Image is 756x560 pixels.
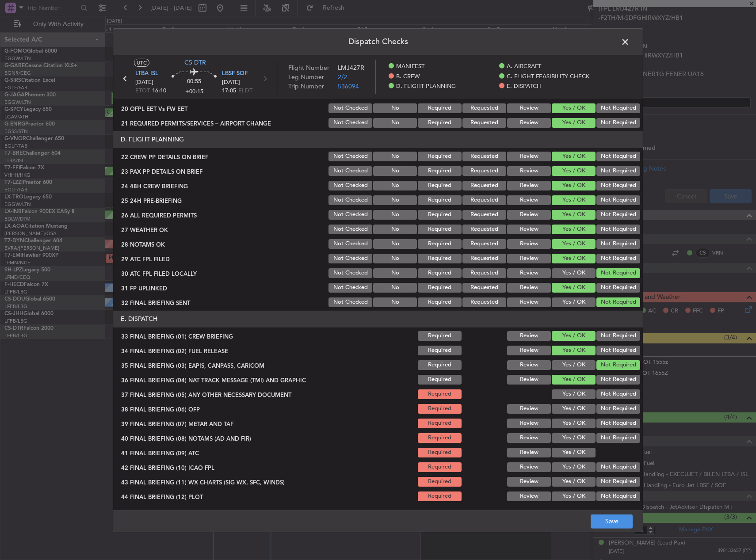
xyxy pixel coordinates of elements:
button: Not Required [596,210,640,220]
button: Not Required [596,346,640,355]
button: Yes / OK [552,181,596,190]
button: Not Required [596,254,640,263]
button: Not Required [596,375,640,385]
button: Not Required [596,331,640,341]
button: Not Required [596,283,640,293]
button: Not Required [596,152,640,161]
button: Not Required [596,181,640,190]
button: Not Required [596,404,640,414]
button: Yes / OK [552,375,596,385]
button: Not Required [596,433,640,443]
button: Yes / OK [552,225,596,234]
button: Yes / OK [552,477,596,487]
button: Yes / OK [552,283,596,293]
button: Yes / OK [552,268,596,278]
button: Not Required [596,389,640,399]
button: Yes / OK [552,462,596,472]
button: Not Required [596,166,640,176]
button: Not Required [596,225,640,234]
button: Not Required [596,268,640,278]
button: Yes / OK [552,491,596,501]
button: Yes / OK [552,103,596,113]
button: Yes / OK [552,360,596,370]
button: Yes / OK [552,210,596,220]
button: Yes / OK [552,433,596,443]
button: Yes / OK [552,152,596,161]
button: Yes / OK [552,389,596,399]
button: Not Required [596,118,640,128]
button: Not Required [596,360,640,370]
button: Yes / OK [552,419,596,428]
button: Not Required [596,477,640,487]
button: Yes / OK [552,331,596,341]
button: Yes / OK [552,195,596,205]
button: Yes / OK [552,254,596,263]
button: Yes / OK [552,239,596,249]
header: Dispatch Checks [113,28,643,55]
button: Yes / OK [552,404,596,414]
button: Yes / OK [552,166,596,176]
button: Yes / OK [552,448,596,457]
button: Not Required [596,103,640,113]
button: Not Required [596,239,640,249]
button: Not Required [596,462,640,472]
button: Save [591,514,633,529]
button: Not Required [596,297,640,307]
button: Not Required [596,491,640,501]
button: Not Required [596,419,640,428]
button: Yes / OK [552,118,596,128]
button: Yes / OK [552,346,596,355]
button: Not Required [596,195,640,205]
button: Yes / OK [552,297,596,307]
